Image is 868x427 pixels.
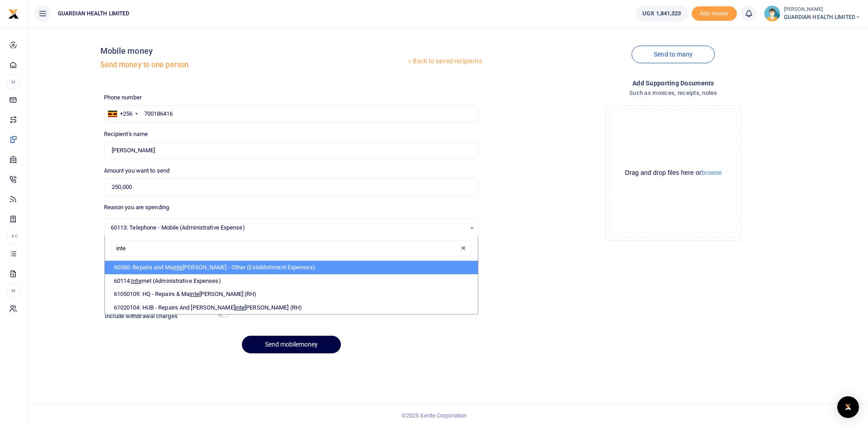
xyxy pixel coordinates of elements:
button: browse [701,169,722,176]
li: Ac [7,229,19,244]
h6: Include withdrawal charges [105,313,225,320]
span: inte [235,304,245,311]
input: Enter phone number [104,105,479,122]
h5: Send money to one person [100,61,406,70]
span: GUARDIAN HEALTH LIMITED [54,9,133,18]
span: 60113: Telephone - Mobile (Administrative Expense) [111,223,466,232]
label: Memo for this transaction (Your recipient will see this) [104,244,245,253]
div: File Uploader [605,105,741,241]
h4: Mobile money [100,46,406,56]
img: profile-user [764,5,780,22]
li: 60360: Repairs and Ma [PERSON_NAME] - Other (Establishment Expenses) [105,261,478,274]
label: Reason you are spending [104,203,169,212]
span: Inte [131,277,141,284]
a: Send to many [632,46,715,63]
a: logo-small logo-large logo-large [8,10,19,17]
h4: Such as invoices, receipts, notes [486,88,861,98]
div: Uganda: +256 [104,106,141,122]
div: Open Intercom Messenger [837,396,859,418]
a: Back to saved recipients [406,53,482,70]
li: M [7,75,19,89]
li: M [7,283,19,298]
span: GUARDIAN HEALTH LIMITED [784,13,861,21]
label: Amount you want to send [104,166,170,175]
small: [PERSON_NAME] [784,6,861,14]
input: UGX [104,178,479,196]
li: 61020104: HUB - Repairs And [PERSON_NAME] [PERSON_NAME] (RH) [105,301,478,314]
span: Add money [692,6,737,21]
button: Send mobilemoney [242,336,341,353]
span: UGX 1,841,323 [642,9,681,18]
div: +256 [120,109,132,118]
span: inte [189,291,199,297]
div: Drag and drop files here or [609,169,737,177]
li: 60114: rnet (Administrative Expenses) [105,274,478,288]
input: Loading name... [104,142,479,159]
h4: Add supporting Documents [486,78,861,88]
a: profile-user [PERSON_NAME] GUARDIAN HEALTH LIMITED [764,5,861,22]
a: UGX 1,841,323 [636,5,688,22]
span: inte [173,264,183,271]
label: Phone number [104,93,142,102]
img: logo-small [8,9,19,19]
input: Enter extra information [104,256,479,273]
label: Recipient's name [104,130,148,139]
li: Wallet ballance [632,5,691,22]
a: Add money [692,9,737,16]
li: 61050109: HQ - Repairs & Ma [PERSON_NAME] (RH) [105,287,478,301]
li: Toup your wallet [692,6,737,21]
